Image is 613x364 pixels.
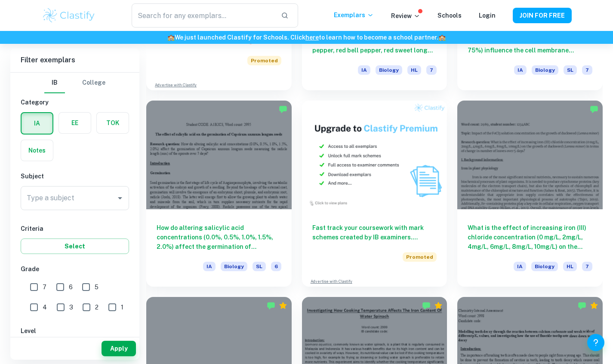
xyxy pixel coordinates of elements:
[21,326,129,336] h6: Level
[267,301,275,310] img: Marked
[43,303,47,312] span: 4
[312,223,437,242] h6: Fast track your coursework with mark schemes created by IB examiners. Upgrade now
[95,282,99,292] span: 5
[271,262,281,271] span: 6
[247,37,254,44] span: 🎯
[422,301,431,310] img: Marked
[21,171,129,181] h6: Subject
[157,223,281,251] h6: How do altering salicylic acid concentrations (0.0%, 0.5%, 1.0%, 1.5%, 2.0%) affect the germinati...
[203,262,216,271] span: IA
[578,301,586,310] img: Marked
[69,303,73,312] span: 3
[10,48,139,72] h6: Filter exemplars
[102,341,136,356] button: Apply
[479,12,496,19] a: Login
[21,239,129,254] button: Select
[247,56,281,65] span: Promoted
[95,303,99,312] span: 2
[391,11,420,21] p: Review
[513,8,572,23] button: JOIN FOR FREE
[532,65,558,75] span: Biology
[146,101,292,287] a: How do altering salicylic acid concentrations (0.0%, 0.5%, 1.0%, 1.5%, 2.0%) affect the germinati...
[531,262,558,271] span: Biology
[334,10,374,20] p: Exemplars
[121,303,123,312] span: 1
[42,7,96,24] img: Clastify logo
[21,140,53,161] button: Notes
[437,12,462,19] a: Schools
[376,65,402,75] span: Biology
[438,34,446,41] span: 🏫
[582,65,592,75] span: 7
[279,301,287,310] div: Premium
[22,113,52,134] button: IA
[132,3,274,28] input: Search for any exemplars...
[514,262,526,271] span: IA
[221,262,247,271] span: Biology
[2,33,611,42] h6: We just launched Clastify for Schools. Click to learn how to become a school partner.
[407,65,421,75] span: HL
[114,192,126,204] button: Open
[44,73,65,93] button: IB
[582,262,592,271] span: 7
[44,73,105,93] div: Filter type choice
[564,65,577,75] span: SL
[21,264,129,274] h6: Grade
[468,223,592,251] h6: What is the effect of increasing iron (III) chloride concentration (0 mg/L, 2mg/L, 4mg/L, 6mg/L, ...
[457,101,603,287] a: What is the effect of increasing iron (III) chloride concentration (0 mg/L, 2mg/L, 4mg/L, 6mg/L, ...
[97,113,129,133] button: TOK
[590,105,598,113] img: Marked
[82,73,105,93] button: College
[305,34,319,41] a: here
[514,65,527,75] span: IA
[311,278,352,284] a: Advertise with Clastify
[21,224,129,233] h6: Criteria
[403,252,437,262] span: Promoted
[590,301,598,310] div: Premium
[434,301,443,310] div: Premium
[21,98,129,107] h6: Category
[358,65,370,75] span: IA
[587,334,604,351] button: Help and Feedback
[426,65,437,75] span: 7
[167,34,175,41] span: 🏫
[253,262,266,271] span: SL
[59,113,91,133] button: EE
[69,282,73,292] span: 6
[302,101,447,209] img: Thumbnail
[43,282,46,292] span: 7
[563,262,577,271] span: HL
[279,105,287,113] img: Marked
[155,82,197,88] a: Advertise with Clastify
